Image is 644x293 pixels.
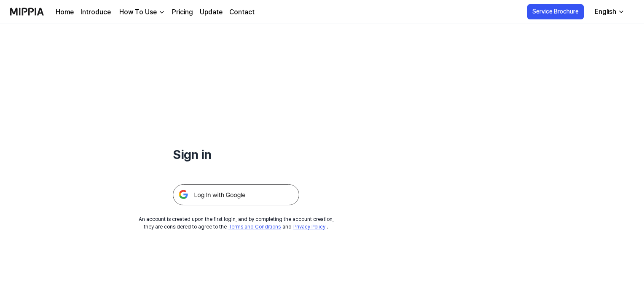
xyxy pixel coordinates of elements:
button: How To Use [118,7,165,17]
a: Privacy Policy [293,224,325,230]
a: Update [200,7,223,17]
a: Pricing [172,7,193,17]
img: down [158,9,165,16]
button: Service Brochure [527,4,584,19]
a: Home [56,7,74,17]
img: 구글 로그인 버튼 [173,184,299,205]
a: Contact [229,7,255,17]
div: An account is created upon the first login, and by completing the account creation, they are cons... [139,215,334,231]
button: English [588,3,630,20]
a: Introduce [80,7,111,17]
div: How To Use [118,7,158,17]
a: Terms and Conditions [228,224,281,230]
div: English [593,7,618,17]
h1: Sign in [173,145,299,164]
